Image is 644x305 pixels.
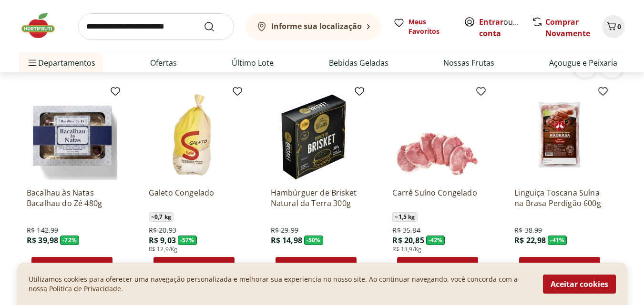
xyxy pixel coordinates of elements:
img: Bacalhau às Natas Bacalhau do Zé 480g [27,89,117,180]
a: Carré Suíno Congelado [392,187,483,208]
a: Entrar [479,17,503,27]
span: R$ 29,99 [271,226,298,235]
span: R$ 20,85 [392,235,424,246]
span: - 41 % [548,236,567,245]
span: R$ 20,93 [149,226,176,235]
input: search [78,13,234,40]
span: R$ 13,9/Kg [392,246,421,253]
span: R$ 22,98 [514,235,546,246]
span: Departamentos [27,51,95,74]
a: Comprar Novamente [545,17,590,39]
button: Adicionar [153,257,235,276]
span: ou [479,16,521,39]
span: R$ 38,99 [514,226,542,235]
a: Bacalhau às Natas Bacalhau do Zé 480g [27,187,117,208]
a: Açougue e Peixaria [549,57,617,69]
span: Meus Favoritos [409,17,452,36]
button: Aceitar cookies [543,275,616,294]
button: Carrinho [602,15,625,38]
button: Submit Search [204,21,226,32]
a: Hambúrguer de Brisket Natural da Terra 300g [271,187,361,208]
a: Meus Favoritos [393,17,452,36]
button: Menu [27,51,38,74]
a: Bebidas Geladas [329,57,388,69]
span: ~ 1,5 kg [392,212,417,222]
span: R$ 142,99 [27,226,58,235]
span: - 42 % [426,236,445,245]
a: Ofertas [150,57,177,69]
a: Criar conta [479,17,532,39]
img: Galeto Congelado [149,89,239,180]
button: Adicionar [397,257,478,276]
a: Nossas Frutas [443,57,494,69]
span: - 50 % [304,236,323,245]
span: 0 [617,22,621,31]
span: R$ 9,03 [149,235,176,246]
button: Informe sua localização [245,13,382,40]
span: R$ 35,84 [392,226,420,235]
button: Adicionar [519,257,600,276]
a: Linguiça Toscana Suína na Brasa Perdigão 600g [514,187,605,208]
span: R$ 14,98 [271,235,302,246]
span: - 57 % [178,236,197,245]
span: R$ 12,9/Kg [149,246,178,253]
span: - 72 % [60,236,79,245]
img: Carré Suíno Congelado [392,89,483,180]
button: Adicionar [276,257,357,276]
a: Galeto Congelado [149,187,239,208]
img: Hortifruti [19,11,67,40]
b: Informe sua localização [271,21,362,31]
img: Linguiça Toscana Suína na Brasa Perdigão 600g [514,89,605,180]
button: Adicionar [31,257,112,276]
span: R$ 39,98 [27,235,58,246]
p: Utilizamos cookies para oferecer uma navegação personalizada e melhorar sua experiencia no nosso ... [29,275,532,294]
img: Hambúrguer de Brisket Natural da Terra 300g [271,89,361,180]
a: Último Lote [232,57,274,69]
span: ~ 0,7 kg [149,212,174,222]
